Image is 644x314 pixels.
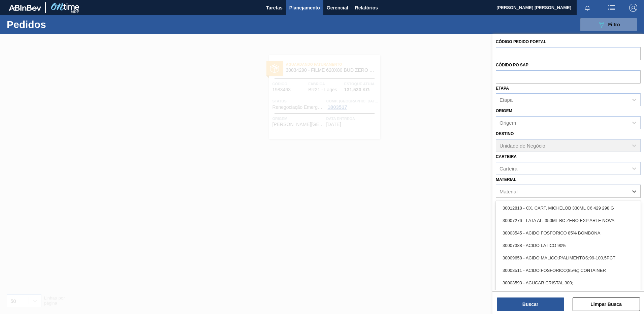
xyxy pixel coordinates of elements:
label: Códido PO SAP [496,63,528,67]
label: Etapa [496,86,509,91]
button: Notificações [577,3,598,12]
div: 30009658 - ACIDO MALICO;P/ALIMENTOS;99-100,5PCT [496,252,641,264]
div: Origem [500,120,516,126]
h1: Pedidos [7,21,107,28]
span: Filtro [608,22,620,27]
div: Etapa [500,97,513,103]
label: Destino [496,131,514,136]
div: 30012818 - CX. CART. MICHELOB 330ML C6 429 298 G [496,202,641,214]
div: 30003545 - ACIDO FOSFORICO 85% BOMBONA [496,227,641,239]
img: userActions [608,4,616,12]
div: 30003511 - ACIDO;FOSFORICO;85%;; CONTAINER [496,264,641,277]
img: Logout [629,4,637,12]
label: Material [496,177,516,182]
div: 30007276 - LATA AL. 350ML BC ZERO EXP ARTE NOVA [496,214,641,227]
label: Código Pedido Portal [496,39,546,44]
label: Carteira [496,154,517,159]
div: 30003593 - ACUCAR CRISTAL 300; [496,277,641,289]
span: Gerencial [327,4,348,12]
div: 30007388 - ACIDO LATICO 90% [496,239,641,252]
span: Relatórios [355,4,378,12]
button: Filtro [580,18,637,31]
span: Planejamento [289,4,320,12]
img: TNhmsLtSVTkK8tSr43FrP2fwEKptu5GPRR3wAAAABJRU5ErkJggg== [9,5,41,11]
span: Tarefas [266,4,283,12]
div: 30009767 - ACUCAR LIQUIDO INVERTIDO INVEX [496,289,641,302]
div: Carteira [500,165,517,171]
div: Material [500,188,517,194]
label: Origem [496,108,512,113]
